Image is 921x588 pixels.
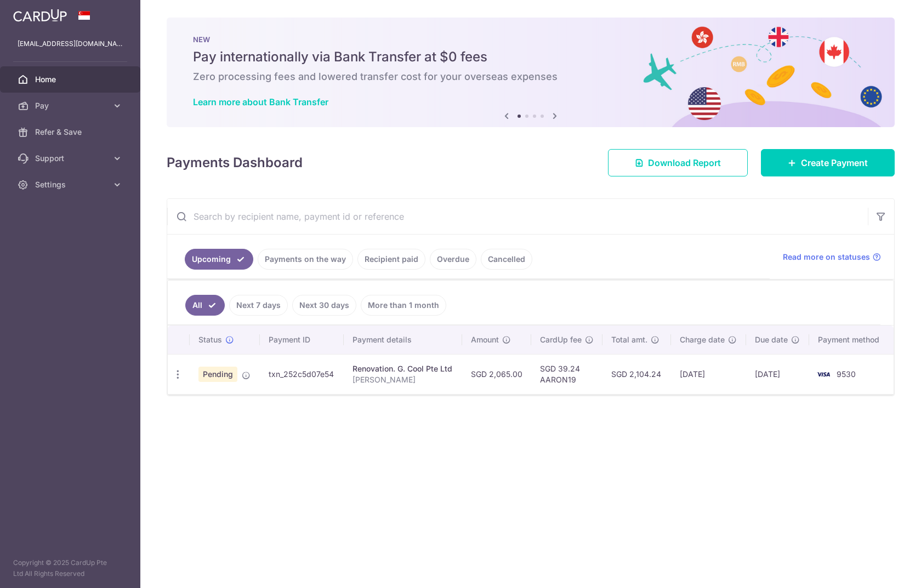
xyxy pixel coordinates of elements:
h4: Payments Dashboard [167,153,303,173]
span: Create Payment [801,156,868,169]
span: 9530 [837,369,856,379]
img: CardUp [13,9,67,22]
th: Payment details [344,326,462,354]
img: Bank transfer banner [167,18,895,127]
span: Home [35,74,107,85]
span: Amount [471,334,499,345]
a: Cancelled [481,249,532,270]
input: Search by recipient name, payment id or reference [167,199,868,234]
a: Recipient paid [357,249,425,270]
td: SGD 2,065.00 [462,354,531,394]
a: More than 1 month [361,295,446,316]
a: Payments on the way [258,249,353,270]
th: Payment method [809,326,894,354]
p: [EMAIL_ADDRESS][DOMAIN_NAME] [18,38,123,49]
p: [PERSON_NAME] [353,374,453,385]
td: txn_252c5d07e54 [260,354,344,394]
span: Charge date [680,334,725,345]
td: [DATE] [671,354,746,394]
a: Create Payment [761,149,895,176]
h6: Zero processing fees and lowered transfer cost for your overseas expenses [193,70,868,83]
p: NEW [193,35,868,44]
a: Next 30 days [292,295,356,316]
span: Total amt. [611,334,647,345]
a: Next 7 days [229,295,288,316]
span: Refer & Save [35,127,107,138]
span: Download Report [648,156,721,169]
span: Support [35,153,107,164]
a: Overdue [430,249,476,270]
td: SGD 2,104.24 [602,354,670,394]
div: Renovation. G. Cool Pte Ltd [353,363,453,374]
a: Read more on statuses [783,252,881,262]
th: Payment ID [260,326,344,354]
span: Pending [198,367,237,382]
a: Upcoming [185,249,253,270]
a: Download Report [608,149,748,176]
a: Learn more about Bank Transfer [193,96,328,107]
img: Bank Card [812,368,834,381]
span: Read more on statuses [783,252,870,262]
a: All [185,295,225,316]
span: Settings [35,179,107,190]
span: Due date [755,334,788,345]
td: SGD 39.24 AARON19 [531,354,602,394]
td: [DATE] [746,354,809,394]
span: Pay [35,100,107,111]
span: CardUp fee [540,334,582,345]
h5: Pay internationally via Bank Transfer at $0 fees [193,48,868,66]
span: Status [198,334,222,345]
